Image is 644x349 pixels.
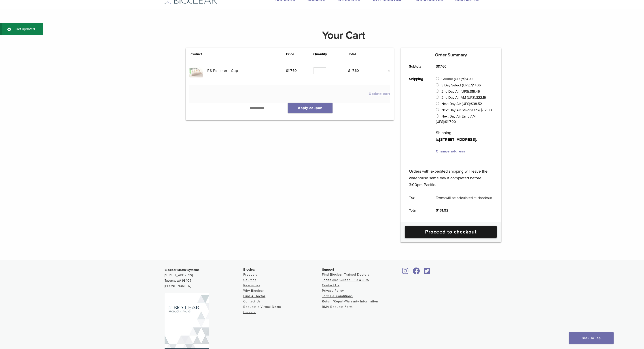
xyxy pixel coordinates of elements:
[476,95,478,100] span: $
[243,268,256,271] span: Bioclear
[243,300,261,303] a: Contact Us
[243,289,264,293] a: Why Bioclear
[481,108,492,112] bdi: 32.09
[439,137,476,142] strong: [STREET_ADDRESS]
[322,268,334,271] span: Support
[481,108,483,112] span: $
[404,204,431,217] th: Total
[441,102,482,106] label: Next Day Air (UPS):
[471,102,473,106] span: $
[400,52,501,58] h5: Order Summary
[409,161,493,188] p: Orders with expedited shipping will leave the warehouse same day if completed before 3:00pm Pacific.
[436,208,438,213] span: $
[322,289,344,293] a: Privacy Policy
[405,226,497,238] a: Proceed to checkout
[165,268,199,272] strong: Bioclear Matrix Systems
[411,270,421,275] a: Bioclear
[286,69,297,73] bdi: 117.60
[436,129,493,143] p: Shipping to .
[436,64,438,69] span: $
[404,192,431,204] th: Tax
[384,68,390,74] a: Remove this item
[189,51,207,57] th: Product
[431,192,497,204] td: Taxes will be calculated at checkout
[445,120,447,124] span: $
[470,89,480,94] bdi: 19.49
[286,69,288,73] span: $
[436,114,476,124] label: Next Day Air Early AM (UPS):
[470,89,472,94] span: $
[182,30,504,41] h1: Your Cart
[243,273,257,276] a: Products
[165,267,243,289] p: [STREET_ADDRESS] Tacoma, WA 98409 [PHONE_NUMBER]
[476,95,486,100] bdi: 22.19
[463,77,473,81] bdi: 14.32
[369,92,390,96] button: Update cart
[471,83,473,88] span: $
[322,273,370,276] a: Find Bioclear Trained Doctors
[322,278,369,282] a: Technique Guides, IFU & SDS
[243,283,260,287] a: Resources
[441,83,481,88] label: 3 Day Select (UPS):
[404,60,431,73] th: Subtotal
[436,208,449,213] bdi: 131.92
[445,120,456,124] bdi: 117.00
[322,294,353,298] a: Terms & Conditions
[436,64,447,69] bdi: 117.60
[422,270,432,275] a: Bioclear
[441,89,480,94] label: 2nd Day Air (UPS):
[441,77,473,81] label: Ground (UPS):
[348,69,359,73] bdi: 117.60
[322,283,339,287] a: Contact Us
[207,69,238,73] a: RS Polisher - Cup
[441,108,492,112] label: Next Day Air Saver (UPS):
[286,51,313,57] th: Price
[463,77,465,81] span: $
[243,278,256,282] a: Courses
[189,64,203,77] img: RS Polisher - Cup
[313,51,348,57] th: Quantity
[348,51,375,57] th: Total
[471,102,482,106] bdi: 38.52
[243,294,265,298] a: Find A Doctor
[401,270,410,275] a: Bioclear
[569,332,614,344] a: Back To Top
[441,95,486,100] label: 2nd Day Air AM (UPS):
[243,305,281,309] a: Request a Virtual Demo
[243,310,256,314] a: Careers
[404,73,431,158] th: Shipping
[288,103,333,113] button: Apply coupon
[436,149,465,154] a: Change address
[322,300,378,303] a: Return/Repair/Warranty Information
[348,69,350,73] span: $
[471,83,481,88] bdi: 17.06
[322,305,353,309] a: RMA Request Form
